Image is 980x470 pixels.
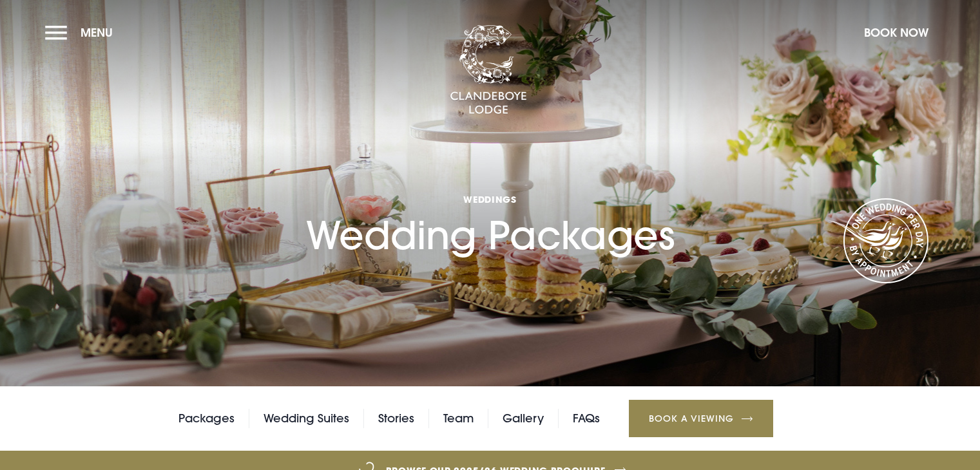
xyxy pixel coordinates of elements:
span: Menu [81,25,113,40]
a: FAQs [573,409,600,428]
img: Clandeboye Lodge [450,25,527,115]
a: Wedding Suites [264,409,349,428]
a: Gallery [503,409,544,428]
a: Team [443,409,474,428]
a: Stories [378,409,414,428]
a: Book a Viewing [629,400,773,437]
button: Book Now [858,19,935,46]
span: Weddings [306,193,675,205]
a: Packages [178,409,235,428]
button: Menu [45,19,119,46]
h1: Wedding Packages [306,135,675,258]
